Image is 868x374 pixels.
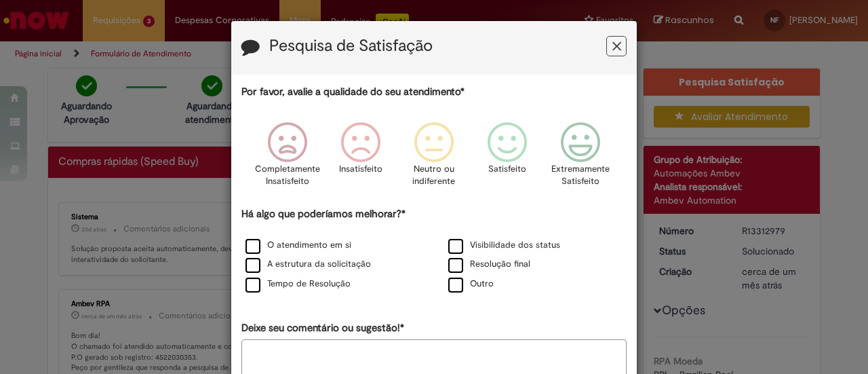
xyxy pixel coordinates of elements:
[269,37,433,55] label: Pesquisa de Satisfação
[252,112,321,205] div: Completamente Insatisfeito
[448,239,560,252] label: Visibilidade dos status
[448,278,494,291] label: Outro
[551,163,610,188] p: Extremamente Satisfeito
[473,112,542,205] div: Satisfeito
[241,321,404,335] label: Deixe seu comentário ou sugestão!*
[241,85,465,99] label: Por favor, avalie a qualidade do seu atendimento*
[339,163,382,176] p: Insatisfeito
[245,258,371,271] label: A estrutura da solicitação
[245,278,351,291] label: Tempo de Resolução
[241,207,627,295] div: Há algo que poderíamos melhorar?*
[546,112,615,205] div: Extremamente Satisfeito
[410,163,458,188] p: Neutro ou indiferente
[488,163,526,176] p: Satisfeito
[245,239,351,252] label: O atendimento em si
[399,112,469,205] div: Neutro ou indiferente
[326,112,395,205] div: Insatisfeito
[255,163,320,188] p: Completamente Insatisfeito
[448,258,530,271] label: Resolução final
